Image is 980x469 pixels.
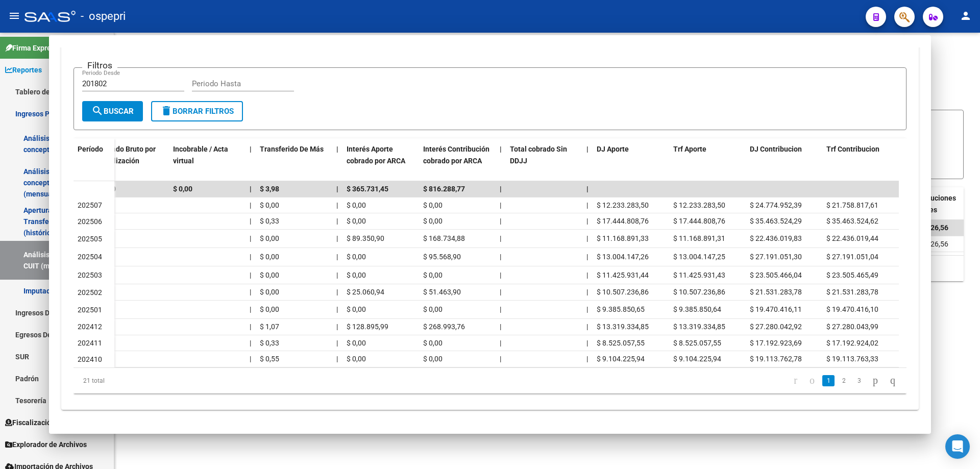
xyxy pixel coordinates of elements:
span: $ 0,00 [347,253,366,261]
span: $ 9.104.225,94 [673,355,721,363]
span: | [586,339,588,347]
span: | [586,234,588,242]
li: page 3 [851,372,867,389]
span: | [250,288,251,296]
span: $ 0,00 [347,271,366,279]
datatable-header-cell: DJ Aporte [593,138,669,183]
datatable-header-cell: Transferido De Más [256,138,332,183]
span: | [586,288,588,296]
span: | [250,253,251,261]
span: | [250,339,251,347]
span: DJ Aporte [597,145,629,153]
span: | [250,305,251,313]
span: Cobrado Bruto por Fiscalización [96,145,156,165]
span: $ 13.319.334,85 [673,323,725,331]
span: $ 0,33 [260,217,279,225]
a: 3 [853,375,865,386]
a: 2 [838,375,850,386]
span: $ 0,00 [423,217,443,225]
span: $ 19.470.416,10 [826,305,878,313]
span: $ 35.463.524,29 [750,217,802,225]
datatable-header-cell: DJ Contribucion [746,138,822,183]
span: Período [78,145,103,153]
span: $ 0,00 [423,305,443,313]
span: | [586,185,589,193]
span: | [500,305,501,313]
a: go to last page [886,375,900,386]
div: 21 total [73,368,238,393]
a: go to first page [789,375,802,386]
span: $ 21.531.283,78 [750,288,802,296]
span: $ 0,00 [260,305,279,313]
datatable-header-cell: Interés Aporte cobrado por ARCA [342,138,419,183]
span: $ 17.444.808,76 [597,217,649,225]
span: Interés Aporte cobrado por ARCA [347,145,405,165]
li: page 1 [821,372,836,389]
span: $ 3,98 [260,185,279,193]
span: $ 0,00 [347,339,366,347]
span: | [500,288,501,296]
span: $ 27.280.043,99 [826,323,878,331]
span: $ 11.168.891,33 [597,234,649,242]
span: Buscar [91,107,134,116]
span: $ 0,00 [347,201,366,209]
span: Borrar Filtros [160,107,234,116]
span: | [500,217,501,225]
span: $ 8.525.057,55 [673,339,721,347]
span: | [250,271,251,279]
span: | [336,234,338,242]
button: Borrar Filtros [151,101,243,121]
span: $ 12.233.283,50 [673,201,725,209]
datatable-header-cell: Cobrado Bruto por Fiscalización [92,138,169,183]
li: page 2 [836,372,851,389]
datatable-header-cell: | [246,138,256,183]
span: $ 35.463.524,62 [826,217,878,225]
span: $ 13.004.147,25 [673,253,725,261]
span: | [500,234,501,242]
span: 202506 [78,217,102,226]
span: 202505 [78,235,102,243]
span: $ 10.507.236,86 [597,288,649,296]
datatable-header-cell: Trf Contribucion [822,138,899,183]
span: $ 11.425.931,44 [597,271,649,279]
span: $ 25.060,94 [347,288,384,296]
span: | [336,355,338,363]
span: - ospepri [81,5,126,28]
div: Open Intercom Messenger [945,434,970,459]
span: Total cobrado Sin DDJJ [510,145,567,165]
datatable-header-cell: Incobrable / Acta virtual [169,138,246,183]
span: Explorador de Archivos [5,439,87,450]
span: $ 11.425.931,43 [673,271,725,279]
span: $ 0,00 [260,201,279,209]
span: | [250,355,251,363]
span: | [336,217,338,225]
mat-icon: person [960,10,972,22]
span: $ 22.436.019,83 [750,234,802,242]
span: Transferido De Más [260,145,324,153]
span: $ 0,33 [260,339,279,347]
a: 1 [822,375,835,386]
span: | [586,201,588,209]
datatable-header-cell: | [496,138,506,183]
span: | [500,339,501,347]
span: 202503 [78,271,102,279]
span: $ 27.280.042,92 [750,323,802,331]
span: | [250,234,251,242]
span: $ 9.385.850,64 [673,305,721,313]
span: $ 0,00 [423,355,443,363]
span: Trf Aporte [673,145,706,153]
span: $ 0,00 [347,217,366,225]
span: $ 0,00 [260,288,279,296]
span: $ 0,00 [423,201,443,209]
span: $ 8.525.057,55 [597,339,645,347]
span: $ 22.436.019,44 [826,234,878,242]
datatable-header-cell: Período [73,138,114,181]
span: 202410 [78,355,102,363]
span: | [336,145,338,153]
span: | [250,185,252,193]
span: $ 13.319.334,85 [597,323,649,331]
span: $ 0,00 [423,271,443,279]
span: $ 19.113.762,78 [750,355,802,363]
span: $ 95.568,90 [423,253,461,261]
span: | [250,323,251,331]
